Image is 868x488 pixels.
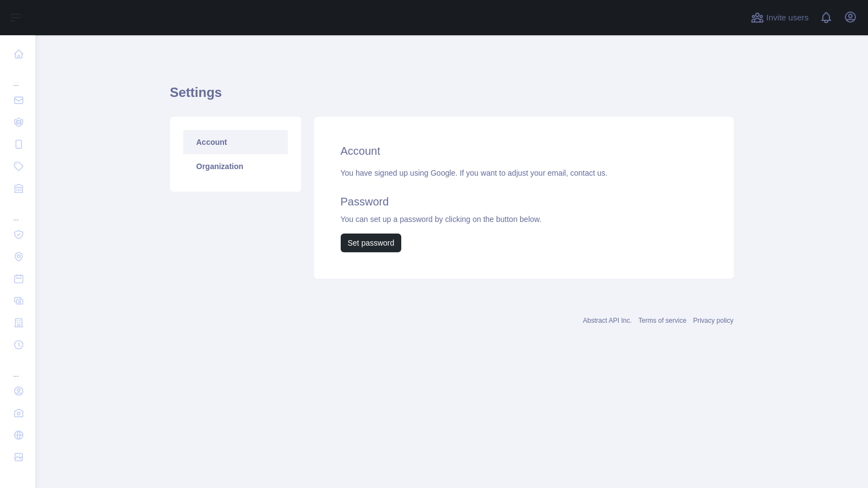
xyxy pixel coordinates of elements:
[583,317,632,324] a: Abstract API Inc.
[341,167,707,252] div: You have signed up using Google. If you want to adjust your email, You can set up a password by c...
[9,66,26,88] div: ...
[570,169,608,177] a: contact us.
[170,84,734,110] h1: Settings
[9,200,26,223] div: ...
[766,12,809,24] span: Invite users
[749,9,811,26] button: Invite users
[183,154,288,178] a: Organization
[638,317,686,324] a: Terms of service
[341,143,707,159] h2: Account
[183,130,288,154] a: Account
[341,234,402,252] button: Set password
[341,194,707,209] h2: Password
[9,357,26,379] div: ...
[693,317,733,324] a: Privacy policy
